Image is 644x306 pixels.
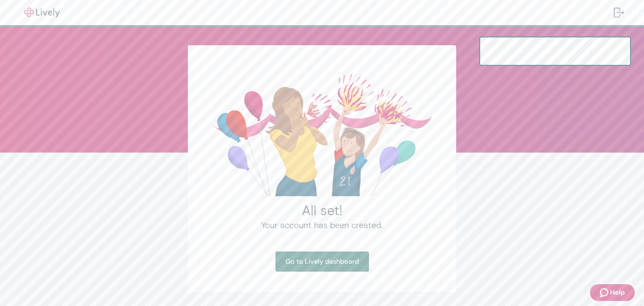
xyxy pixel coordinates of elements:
button: Log out [607,3,631,23]
svg: Zendesk support icon [600,288,610,298]
a: Go to Lively dashboard [275,252,369,272]
h2: All set! [208,202,436,219]
img: Lively [18,8,65,18]
span: Help [610,288,625,298]
button: Zendesk support iconHelp [590,284,635,301]
h4: Your account has been created. [208,219,436,231]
